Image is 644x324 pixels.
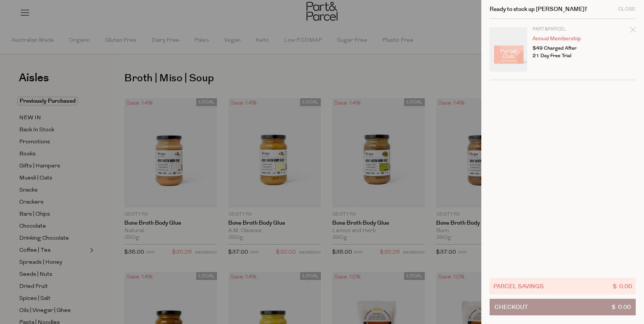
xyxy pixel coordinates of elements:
[618,7,636,12] div: Close
[533,27,591,32] p: Part&Parcel
[490,6,587,12] h2: Ready to stock up [PERSON_NAME]?
[533,44,591,59] p: $49 Charged After 21 Day Free Trial
[613,282,632,291] span: $ 0.00
[630,26,636,36] div: Remove Annual Membership
[494,299,528,315] span: Checkout
[612,299,631,315] span: $ 0.00
[490,299,636,315] button: Checkout$ 0.00
[533,36,591,41] a: Annual Membership
[493,282,544,291] span: Parcel Savings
